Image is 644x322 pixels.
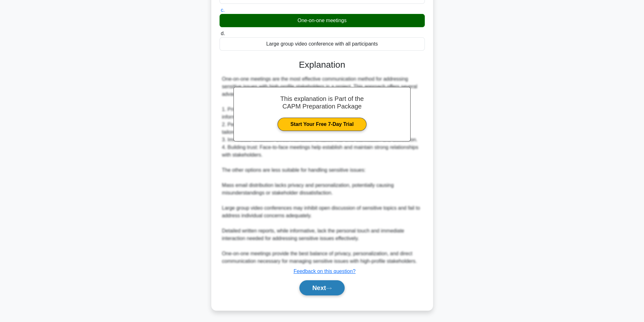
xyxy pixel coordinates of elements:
div: One-on-one meetings are the most effective communication method for addressing sensitive issues w... [222,75,422,265]
div: One-on-one meetings [220,14,425,27]
h3: Explanation [223,59,421,70]
button: Next [299,280,345,295]
a: Feedback on this question? [294,269,356,274]
a: Start Your Free 7-Day Trial [277,118,367,131]
span: c. [221,7,225,13]
span: d. [221,31,225,36]
div: Large group video conference with all participants [220,37,425,51]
